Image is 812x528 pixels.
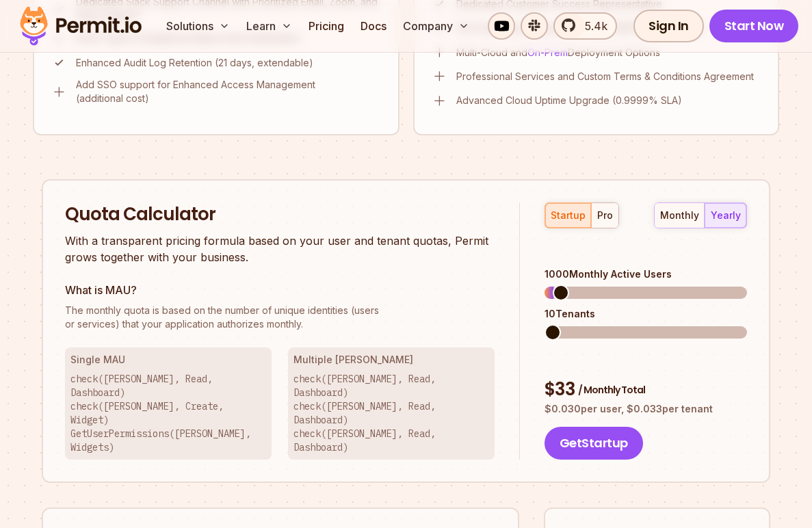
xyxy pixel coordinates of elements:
span: The monthly quota is based on the number of unique identities (users [65,304,495,317]
p: With a transparent pricing formula based on your user and tenant quotas, Permit grows together wi... [65,233,495,265]
a: Start Now [709,10,799,42]
div: monthly [660,209,699,222]
p: $ 0.030 per user, $ 0.033 per tenant [545,402,747,416]
p: Professional Services and Custom Terms & Conditions Agreement [456,70,754,83]
a: 5.4k [553,12,617,40]
p: check([PERSON_NAME], Read, Dashboard) check([PERSON_NAME], Read, Dashboard) check([PERSON_NAME], ... [293,372,489,454]
div: 10 Tenants [545,307,747,321]
h2: Quota Calculator [65,202,495,227]
h3: Multiple [PERSON_NAME] [293,353,489,367]
button: GetStartup [545,427,643,460]
span: / Monthly Total [578,383,645,397]
h3: What is MAU? [65,282,495,298]
button: Learn [241,12,298,40]
h3: Single MAU [70,353,266,367]
div: $ 33 [545,378,747,402]
p: Enhanced Audit Log Retention (21 days, extendable) [76,56,313,70]
p: Add SSO support for Enhanced Access Management (additional cost) [76,78,382,105]
div: 1000 Monthly Active Users [545,267,747,281]
a: Sign In [633,10,704,42]
button: Solutions [161,12,235,40]
span: 5.4k [577,18,607,34]
p: Advanced Cloud Uptime Upgrade (0.9999% SLA) [456,94,682,107]
p: or services) that your application authorizes monthly. [65,304,495,331]
a: On-Prem [527,47,568,58]
button: Company [397,12,475,40]
p: check([PERSON_NAME], Read, Dashboard) check([PERSON_NAME], Create, Widget) GetUserPermissions([PE... [70,372,266,454]
a: Pricing [303,12,350,40]
a: Docs [355,12,392,40]
div: pro [597,209,613,222]
img: Permit logo [14,3,148,49]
